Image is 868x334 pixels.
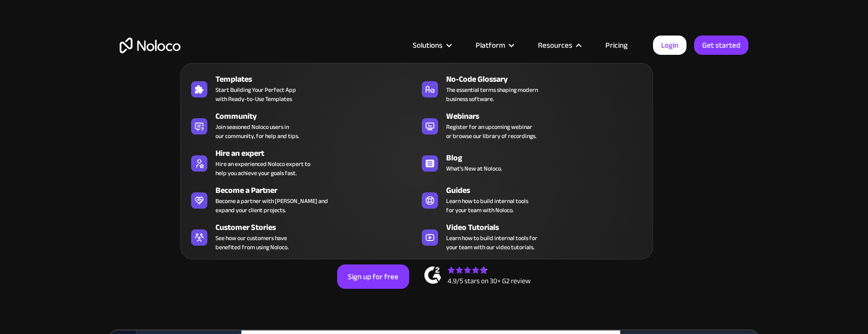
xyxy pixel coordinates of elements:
a: Pricing [593,39,640,52]
nav: Resources [180,49,653,259]
div: Community [215,110,421,122]
a: Get started [694,36,748,55]
div: Become a partner with [PERSON_NAME] and expand your client projects. [215,196,328,215]
div: Customer Stories [215,221,421,233]
div: Resources [525,39,593,52]
a: BlogWhat's New at Noloco. [417,145,647,180]
div: Blog [446,152,652,164]
div: Platform [463,39,525,52]
div: Templates [215,73,421,85]
a: GuidesLearn how to build internal toolsfor your team with Noloco. [417,182,647,217]
div: Guides [446,184,652,196]
div: Video Tutorials [446,221,652,233]
span: Start Building Your Perfect App with Ready-to-Use Templates [215,85,296,104]
a: Customer StoriesSee how our customers havebenefited from using Noloco. [186,219,417,254]
a: Sign up for free [337,264,409,289]
div: Become a Partner [215,184,421,196]
div: Webinars [446,110,652,122]
div: Resources [538,39,572,52]
a: WebinarsRegister for an upcoming webinaror browse our library of recordings. [417,108,647,143]
span: See how our customers have benefited from using Noloco. [215,233,288,252]
a: Video TutorialsLearn how to build internal tools foryour team with our video tutorials. [417,219,647,254]
a: TemplatesStart Building Your Perfect Appwith Ready-to-Use Templates [186,71,417,106]
h2: Business Apps for Teams [120,105,748,186]
div: Platform [476,39,505,52]
a: home [120,38,180,53]
span: Learn how to build internal tools for your team with our video tutorials. [446,233,537,252]
div: Hire an expert [215,147,421,159]
div: Solutions [400,39,463,52]
a: Become a PartnerBecome a partner with [PERSON_NAME] andexpand your client projects. [186,182,417,217]
span: The essential terms shaping modern business software. [446,85,538,104]
a: CommunityJoin seasoned Noloco users inour community, for help and tips. [186,108,417,143]
span: Join seasoned Noloco users in our community, for help and tips. [215,122,299,141]
a: Login [653,36,686,55]
a: Hire an expertHire an experienced Noloco expert tohelp you achieve your goals fast. [186,145,417,180]
span: What's New at Noloco. [446,164,502,173]
span: Register for an upcoming webinar or browse our library of recordings. [446,122,536,141]
div: No-Code Glossary [446,73,652,85]
a: No-Code GlossaryThe essential terms shaping modernbusiness software. [417,71,647,106]
span: Learn how to build internal tools for your team with Noloco. [446,196,528,215]
div: Solutions [413,39,443,52]
div: Hire an experienced Noloco expert to help you achieve your goals fast. [215,159,310,178]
